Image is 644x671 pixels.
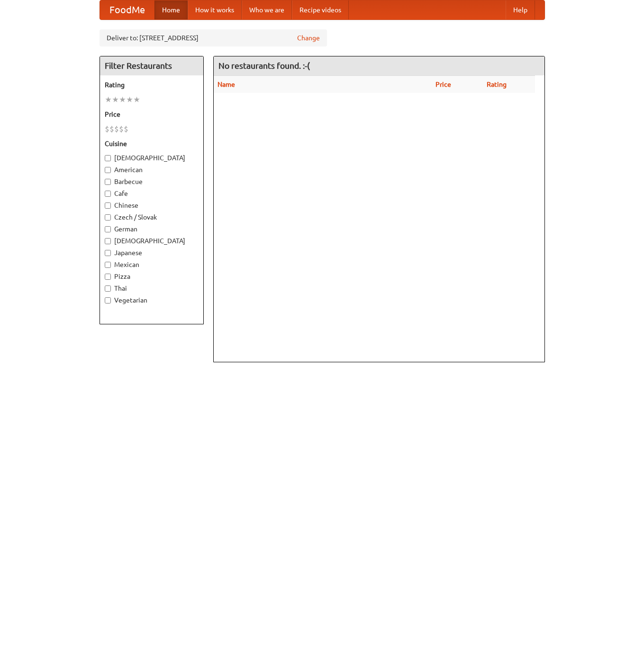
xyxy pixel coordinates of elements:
[100,0,154,19] a: FoodMe
[105,297,111,303] input: Vegetarian
[105,226,111,232] input: German
[487,81,507,88] a: Rating
[105,212,199,222] label: Czech / Slovak
[105,179,111,185] input: Barbecue
[100,56,203,75] h4: Filter Restaurants
[105,80,199,90] h5: Rating
[119,94,126,105] li: ★
[105,110,199,119] h5: Price
[218,81,235,88] a: Name
[242,0,292,19] a: Who we are
[435,81,451,88] a: Price
[105,260,199,269] label: Mexican
[112,94,119,105] li: ★
[292,0,349,19] a: Recipe videos
[105,167,111,173] input: American
[154,0,188,19] a: Home
[188,0,242,19] a: How it works
[218,61,310,70] ng-pluralize: No restaurants found. :-(
[105,153,199,163] label: [DEMOGRAPHIC_DATA]
[105,250,111,256] input: Japanese
[133,94,140,105] li: ★
[105,177,199,186] label: Barbecue
[124,124,128,134] li: $
[105,295,199,305] label: Vegetarian
[105,238,111,244] input: [DEMOGRAPHIC_DATA]
[105,165,199,175] label: American
[105,214,111,221] input: Czech / Slovak
[119,124,124,134] li: $
[100,29,327,46] div: Deliver to: [STREET_ADDRESS]
[506,0,535,19] a: Help
[105,274,111,280] input: Pizza
[105,285,111,292] input: Thai
[105,272,199,281] label: Pizza
[105,202,111,209] input: Chinese
[114,124,119,134] li: $
[105,139,199,148] h5: Cuisine
[105,124,109,134] li: $
[105,94,112,105] li: ★
[105,262,111,268] input: Mexican
[105,236,199,246] label: [DEMOGRAPHIC_DATA]
[105,189,199,198] label: Cafe
[126,94,133,105] li: ★
[105,284,199,293] label: Thai
[105,191,111,197] input: Cafe
[105,248,199,257] label: Japanese
[105,155,111,161] input: [DEMOGRAPHIC_DATA]
[105,224,199,234] label: German
[109,124,114,134] li: $
[297,33,320,43] a: Change
[105,201,199,210] label: Chinese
